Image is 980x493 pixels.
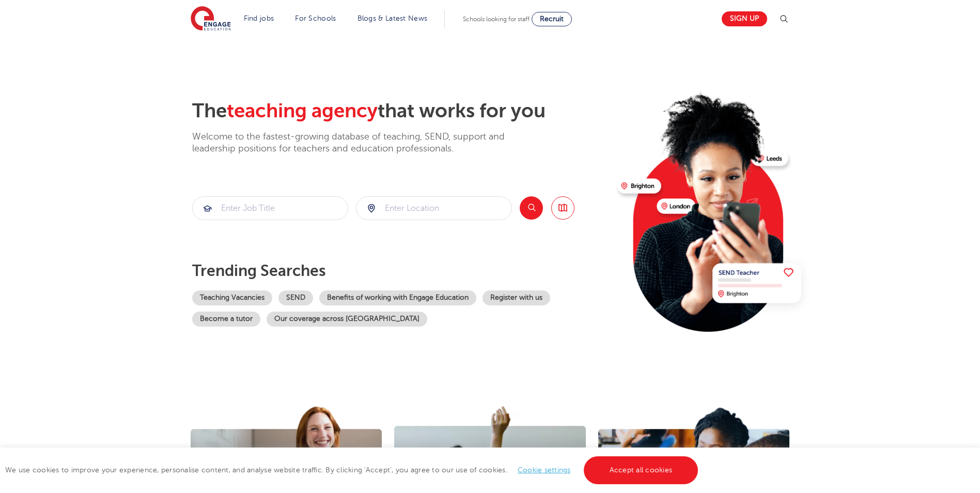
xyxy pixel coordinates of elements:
[192,290,272,305] a: Teaching Vacancies
[356,197,511,220] input: Submit
[192,312,260,327] a: Become a tutor
[192,99,609,123] h2: The that works for you
[193,197,348,220] input: Submit
[518,466,571,474] a: Cookie settings
[356,196,512,220] div: Submit
[267,312,427,327] a: Our coverage across [GEOGRAPHIC_DATA]
[192,196,348,220] div: Submit
[192,261,609,280] p: Trending searches
[278,290,313,305] a: SEND
[532,12,572,26] a: Recruit
[722,11,767,26] a: Sign up
[483,290,550,305] a: Register with us
[463,16,530,23] span: Schools looking for staff
[5,466,701,474] span: We use cookies to improve your experience, personalise content, and analyse website traffic. By c...
[584,456,698,484] a: Accept all cookies
[357,14,428,22] a: Blogs & Latest News
[520,196,543,220] button: Search
[244,14,274,22] a: Find jobs
[295,14,336,22] a: For Schools
[319,290,476,305] a: Benefits of working with Engage Education
[192,131,533,155] p: Welcome to the fastest-growing database of teaching, SEND, support and leadership positions for t...
[191,6,231,32] img: Engage Education
[540,15,564,23] span: Recruit
[227,100,378,122] span: teaching agency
